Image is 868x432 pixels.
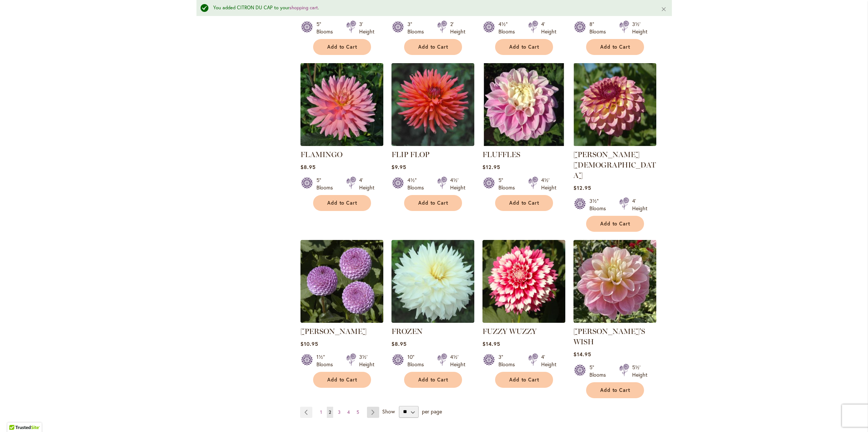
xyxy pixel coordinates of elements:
[336,407,342,418] a: 3
[418,200,449,206] span: Add to Cart
[482,240,565,323] img: FUZZY WUZZY
[327,377,358,383] span: Add to Cart
[573,140,656,147] a: Foxy Lady
[300,317,383,324] a: FRANK HOLMES
[359,20,374,35] div: 3' Height
[495,39,553,55] button: Add to Cart
[498,176,519,191] div: 5" Blooms
[450,353,465,368] div: 4½' Height
[289,4,318,11] a: shopping cart
[300,340,318,347] span: $10.95
[632,20,647,35] div: 3½' Height
[600,387,631,393] span: Add to Cart
[404,39,462,55] button: Add to Cart
[329,409,331,415] span: 2
[359,176,374,191] div: 4' Height
[482,340,500,347] span: $14.95
[327,44,358,50] span: Add to Cart
[391,340,407,347] span: $8.95
[300,63,383,146] img: FLAMINGO
[382,407,395,415] span: Show
[300,163,316,170] span: $8.95
[407,20,428,35] div: 3" Blooms
[509,377,540,383] span: Add to Cart
[586,216,644,232] button: Add to Cart
[418,44,449,50] span: Add to Cart
[632,197,647,212] div: 4' Height
[391,327,423,336] a: FROZEN
[407,353,428,368] div: 10" Blooms
[600,221,631,227] span: Add to Cart
[327,200,358,206] span: Add to Cart
[355,407,361,418] a: 5
[541,353,556,368] div: 4' Height
[300,150,342,159] a: FLAMINGO
[418,377,449,383] span: Add to Cart
[404,195,462,211] button: Add to Cart
[509,200,540,206] span: Add to Cart
[407,176,428,191] div: 4½" Blooms
[391,240,474,323] img: Frozen
[573,63,656,146] img: Foxy Lady
[573,351,591,358] span: $14.95
[313,39,371,55] button: Add to Cart
[482,63,565,146] img: FLUFFLES
[573,150,656,180] a: [PERSON_NAME][DEMOGRAPHIC_DATA]
[509,44,540,50] span: Add to Cart
[391,150,429,159] a: FLIP FLOP
[318,407,324,418] a: 1
[498,353,519,368] div: 3" Blooms
[422,407,442,415] span: per page
[316,20,337,35] div: 5" Blooms
[300,327,367,336] a: [PERSON_NAME]
[391,63,474,146] img: FLIP FLOP
[482,317,565,324] a: FUZZY WUZZY
[316,353,337,368] div: 1½" Blooms
[573,317,656,324] a: Gabbie's Wish
[541,20,556,35] div: 4' Height
[482,327,537,336] a: FUZZY WUZZY
[320,409,322,415] span: 1
[586,382,644,398] button: Add to Cart
[482,163,500,170] span: $12.95
[589,197,610,212] div: 3½" Blooms
[632,364,647,379] div: 5½' Height
[338,409,341,415] span: 3
[391,140,474,147] a: FLIP FLOP
[357,409,359,415] span: 5
[498,20,519,35] div: 4½" Blooms
[347,409,350,415] span: 4
[482,150,520,159] a: FLUFFLES
[495,372,553,388] button: Add to Cart
[300,140,383,147] a: FLAMINGO
[450,20,465,35] div: 2' Height
[359,353,374,368] div: 3½' Height
[313,372,371,388] button: Add to Cart
[6,406,26,426] iframe: Launch Accessibility Center
[391,317,474,324] a: Frozen
[600,44,631,50] span: Add to Cart
[586,39,644,55] button: Add to Cart
[589,364,610,379] div: 5" Blooms
[345,407,352,418] a: 4
[300,240,383,323] img: FRANK HOLMES
[573,240,656,323] img: Gabbie's Wish
[573,184,591,191] span: $12.95
[589,20,610,35] div: 8" Blooms
[213,4,650,12] div: You added CITRON DU CAP to your .
[495,195,553,211] button: Add to Cart
[313,195,371,211] button: Add to Cart
[391,163,406,170] span: $9.95
[482,140,565,147] a: FLUFFLES
[541,176,556,191] div: 4½' Height
[404,372,462,388] button: Add to Cart
[450,176,465,191] div: 4½' Height
[316,176,337,191] div: 5" Blooms
[573,327,645,346] a: [PERSON_NAME]'S WISH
